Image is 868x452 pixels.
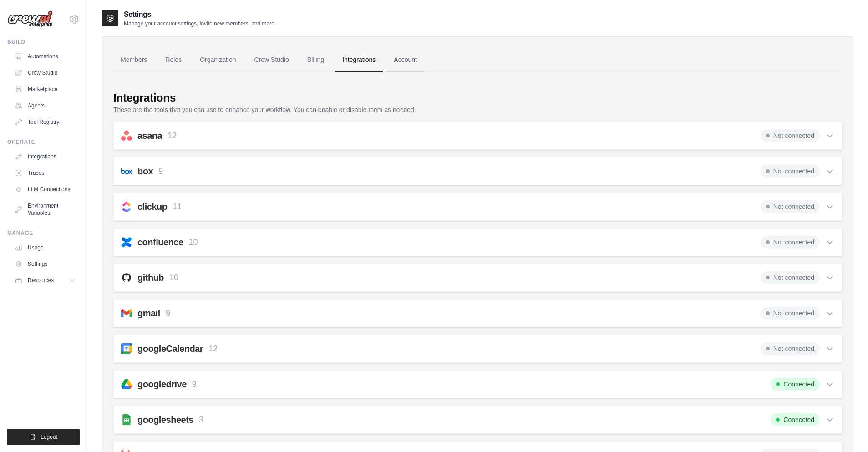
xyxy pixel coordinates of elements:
a: Settings [11,257,80,271]
a: Billing [300,48,331,72]
p: 3 [199,414,203,426]
a: Marketplace [11,82,80,96]
a: Roles [158,48,189,72]
button: Resources [11,273,80,288]
a: Integrations [11,149,80,164]
img: gmail.svg [121,308,132,319]
span: Not connected [761,271,820,284]
p: 9 [192,378,197,391]
a: Usage [11,240,80,255]
span: Not connected [761,307,820,320]
img: confluence.svg [121,237,132,248]
div: Build [7,38,80,46]
img: clickup.svg [121,201,132,212]
a: Crew Studio [11,66,80,80]
img: github.svg [121,272,132,283]
a: Environment Variables [11,198,80,220]
p: 11 [173,201,182,213]
p: 12 [208,343,218,355]
a: Integrations [335,48,383,72]
h2: box [137,165,153,178]
h2: gmail [137,307,160,320]
img: googledrive.svg [121,379,132,390]
button: Logout [7,429,80,445]
a: Crew Studio [247,48,296,72]
img: googlesheets.svg [121,414,132,425]
h2: googlesheets [137,413,193,426]
img: asana.svg [121,130,132,141]
a: LLM Connections [11,182,80,197]
span: Connected [771,413,820,426]
div: Integrations [113,91,176,105]
p: These are the tools that you can use to enhance your workflow. You can enable or disable them as ... [113,105,842,114]
span: Not connected [761,342,820,355]
span: Not connected [761,165,820,178]
p: 10 [169,272,178,284]
a: Traces [11,166,80,180]
img: googleCalendar.svg [121,343,132,354]
h2: googledrive [137,378,187,391]
p: 9 [158,165,163,178]
a: Account [386,48,424,72]
span: Connected [771,378,820,391]
h2: confluence [137,236,183,249]
a: Agents [11,98,80,113]
a: Tool Registry [11,115,80,129]
span: Logout [41,433,57,441]
span: Not connected [761,129,820,142]
h2: asana [137,129,162,142]
span: Not connected [761,236,820,249]
p: 12 [168,130,177,142]
span: Resources [28,277,54,284]
p: 9 [166,307,170,320]
p: 10 [189,236,198,249]
a: Members [113,48,154,72]
h2: googleCalendar [137,342,203,355]
h2: Settings [124,9,276,20]
img: box.svg [121,166,132,177]
img: Logo [7,10,53,28]
h2: clickup [137,200,167,213]
p: Manage your account settings, invite new members, and more. [124,20,276,27]
div: Manage [7,229,80,237]
h2: github [137,271,164,284]
a: Automations [11,49,80,64]
a: Organization [193,48,243,72]
div: Operate [7,138,80,146]
span: Not connected [761,200,820,213]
